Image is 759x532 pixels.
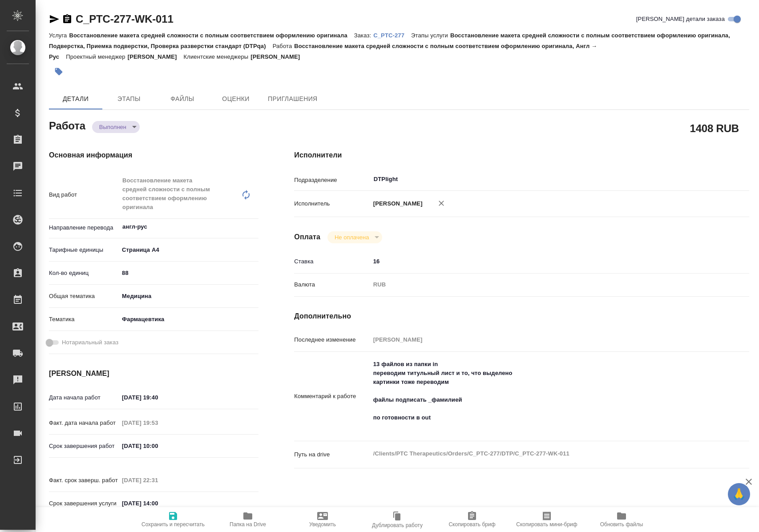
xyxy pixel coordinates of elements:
[273,43,295,49] p: Работа
[136,507,210,532] button: Сохранить и пересчитать
[49,315,119,324] p: Тематика
[250,53,307,60] p: [PERSON_NAME]
[294,257,370,266] p: Ставка
[214,93,257,105] span: Оценки
[92,121,140,133] div: Выполнен
[294,280,370,289] p: Валюта
[294,150,749,161] h4: Исполнители
[49,499,119,508] p: Срок завершения услуги
[509,507,584,532] button: Скопировать мини-бриф
[49,442,119,451] p: Срок завершения работ
[728,483,750,505] button: 🙏
[49,32,69,39] p: Услуга
[254,226,255,228] button: Open
[49,269,119,278] p: Кол-во единиц
[230,521,266,528] span: Папка на Drive
[448,521,495,528] span: Скопировать бриф
[294,176,370,185] p: Подразделение
[294,450,370,459] p: Путь на drive
[49,393,119,402] p: Дата начала работ
[119,242,258,258] div: Страница А4
[370,333,711,346] input: Пустое поле
[62,338,118,347] span: Нотариальный заказ
[411,32,450,39] p: Этапы услуги
[161,93,204,105] span: Файлы
[119,266,258,279] input: ✎ Введи что-нибудь
[600,521,643,528] span: Обновить файлы
[49,117,85,133] h2: Работа
[49,14,60,24] button: Скопировать ссылку для ЯМессенджера
[516,521,577,528] span: Скопировать мини-бриф
[128,53,184,60] p: [PERSON_NAME]
[731,485,747,504] span: 🙏
[370,357,711,434] textarea: 13 файлов из папки in переводим титульный лист и то, что выделено картинки тоже переводим файлы п...
[309,521,336,528] span: Уведомить
[49,292,119,301] p: Общая тематика
[184,53,251,60] p: Клиентские менеджеры
[49,419,119,427] p: Факт. дата начала работ
[119,474,197,487] input: Пустое поле
[294,311,749,322] h4: Дополнительно
[370,277,711,292] div: RUB
[119,391,197,404] input: ✎ Введи что-нибудь
[119,497,197,510] input: ✎ Введи что-нибудь
[360,507,435,532] button: Дублировать работу
[141,521,205,528] span: Сохранить и пересчитать
[373,31,411,39] a: C_PTC-277
[49,62,69,81] button: Добавить тэг
[432,193,451,213] button: Удалить исполнителя
[49,190,119,199] p: Вид работ
[62,14,73,24] button: Скопировать ссылку
[332,234,371,241] button: Не оплачена
[69,32,354,39] p: Восстановление макета средней сложности с полным соответствием оформлению оригинала
[294,199,370,208] p: Исполнитель
[210,507,285,532] button: Папка на Drive
[49,476,119,485] p: Факт. срок заверш. работ
[49,150,258,161] h4: Основная информация
[119,439,197,452] input: ✎ Введи что-нибудь
[294,392,370,401] p: Комментарий к работе
[119,312,258,327] div: Фармацевтика
[354,32,373,39] p: Заказ:
[636,15,725,24] span: [PERSON_NAME] детали заказа
[372,522,423,528] span: Дублировать работу
[97,123,129,131] button: Выполнен
[268,93,318,105] span: Приглашения
[584,507,659,532] button: Обновить файлы
[707,178,708,180] button: Open
[373,32,411,39] p: C_PTC-277
[76,13,174,25] a: C_PTC-277-WK-011
[435,507,509,532] button: Скопировать бриф
[690,121,739,136] h2: 1408 RUB
[294,335,370,344] p: Последнее изменение
[49,246,119,254] p: Тарифные единицы
[285,507,360,532] button: Уведомить
[108,93,150,105] span: Этапы
[119,289,258,304] div: Медицина
[49,43,597,60] p: Восстановление макета средней сложности с полным соответствием оформлению оригинала, Англ → Рус
[119,416,197,429] input: Пустое поле
[370,446,711,461] textarea: /Clients/PTC Therapeutics/Orders/C_PTC-277/DTP/C_PTC-277-WK-011
[370,255,711,268] input: ✎ Введи что-нибудь
[327,231,382,243] div: Выполнен
[66,53,127,60] p: Проектный менеджер
[54,93,97,105] span: Детали
[370,199,423,208] p: [PERSON_NAME]
[294,232,320,242] h4: Оплата
[49,223,119,232] p: Направление перевода
[49,368,258,379] h4: [PERSON_NAME]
